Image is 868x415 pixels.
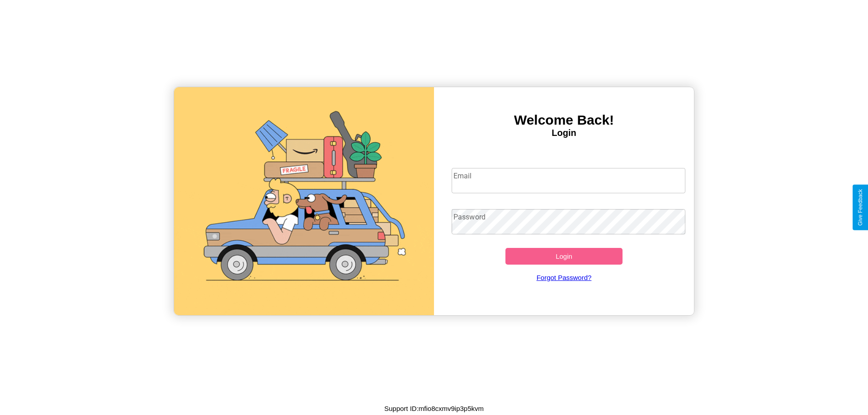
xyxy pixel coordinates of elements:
[857,189,863,226] div: Give Feedback
[384,402,484,415] p: Support ID: mfio8cxmv9ip3p5kvm
[434,112,694,128] h3: Welcome Back!
[505,248,623,265] button: Login
[434,128,694,138] h4: Login
[447,265,681,290] a: Forgot Password?
[174,87,434,315] img: gif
